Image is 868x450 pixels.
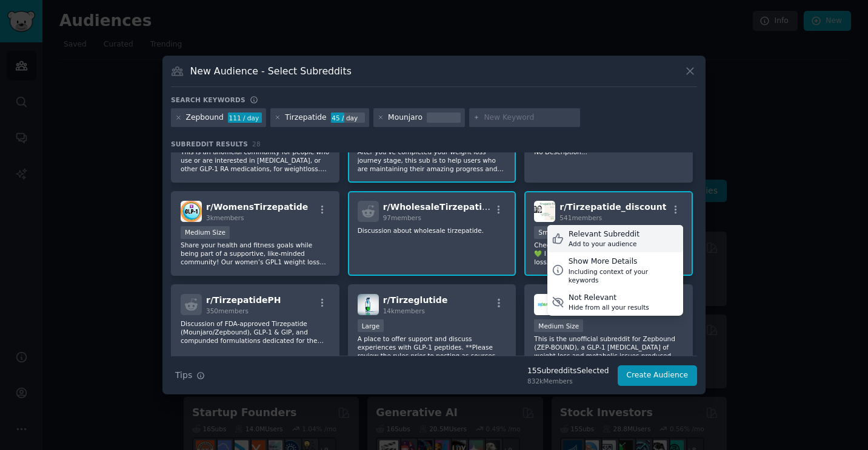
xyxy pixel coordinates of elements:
span: r/ TirzepatidePH [206,295,281,305]
span: 541 members [559,214,602,221]
img: Tirzeglutide [358,294,379,315]
button: Tips [171,365,209,386]
p: Discussion of FDA-approved Tirzepatide (Mounjaro/Zepbound), GLP-1 & GIP, and compunded formulatio... [181,319,330,345]
p: Discussion about wholesale tirzepatide. [358,226,507,235]
div: 15 Subreddit s Selected [527,366,609,377]
span: r/ WomensTirzepatide [206,202,308,212]
span: 28 [252,140,261,148]
span: 350 members [206,307,249,315]
img: WomensTirzepatide [181,201,202,222]
span: r/ WholesaleTirzepatide [383,202,494,212]
p: After you've completed your weight loss journey stage, this sub is to help users who are maintain... [358,148,507,173]
div: Hide from all your results [569,303,649,311]
div: 832k Members [527,377,609,385]
img: Tirzepatide_discount [534,201,555,222]
div: Large [358,319,384,332]
h3: Search keywords [171,96,245,104]
span: Subreddit Results [171,140,248,148]
div: Including context of your keywords [569,267,679,284]
p: This is an unofficial community for people who use or are interested in [MEDICAL_DATA], or other ... [181,148,330,173]
div: Medium Size [181,226,230,239]
div: Add to your audience [569,240,639,248]
input: New Keyword [484,112,576,123]
span: 14k members [383,307,425,315]
div: Medium Size [534,319,583,332]
span: 97 members [383,214,421,221]
div: Tirzepatide [285,112,326,123]
p: Checkout my Facebook group Tirzepatide Talk 💚 I am an ambassador for Emerge Weight loss. This is ... [534,241,683,266]
img: zepboundRX [534,294,555,315]
div: Mounjaro [388,112,422,123]
p: This is the unofficial subreddit for Zepbound (ZEP-BOUND), a GLP-1 [MEDICAL_DATA] of weight loss ... [534,334,683,360]
span: r/ Tirzeglutide [383,295,448,305]
div: Small [534,226,560,239]
span: 3k members [206,214,244,221]
h3: New Audience - Select Subreddits [190,65,352,77]
div: Zepbound [186,112,224,123]
div: 45 / day [331,112,365,123]
p: A place to offer support and discuss experiences with GLP-1 peptides. **Please review the rules p... [358,334,507,360]
span: Tips [175,369,192,382]
button: Create Audience [618,365,698,386]
div: 111 / day [228,112,262,123]
span: r/ Tirzepatide_discount [559,202,666,212]
p: Share your health and fitness goals while being part of a supportive, like-minded community! Our ... [181,241,330,266]
div: Show More Details [569,256,679,267]
div: Not Relevant [569,293,649,304]
div: Relevant Subreddit [569,229,639,240]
